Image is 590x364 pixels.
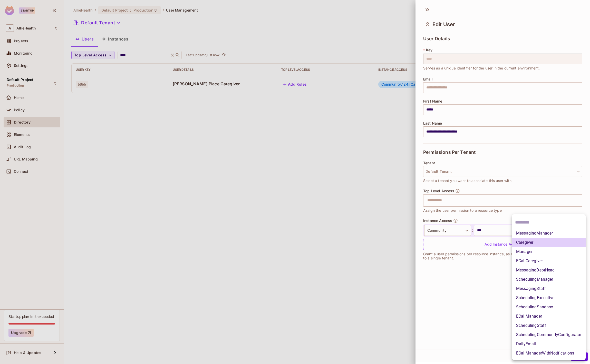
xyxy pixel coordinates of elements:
[512,349,586,358] li: ECallManagerWithNotifications
[512,247,586,256] li: Manager
[512,339,586,349] li: DailyEmail
[512,238,586,247] li: Caregiver
[512,302,586,312] li: SchedulingSandbox
[512,321,586,330] li: SchedulingStaff
[512,229,586,238] li: MessagingManager
[512,330,586,339] li: SchedulingCommunityConfigurator
[512,266,586,275] li: MessagingDeptHead
[512,284,586,293] li: MessagingStaff
[512,256,586,266] li: ECallCaregiver
[512,275,586,284] li: SchedulingManager
[512,293,586,302] li: SchedulingExecutive
[512,312,586,321] li: ECallManager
